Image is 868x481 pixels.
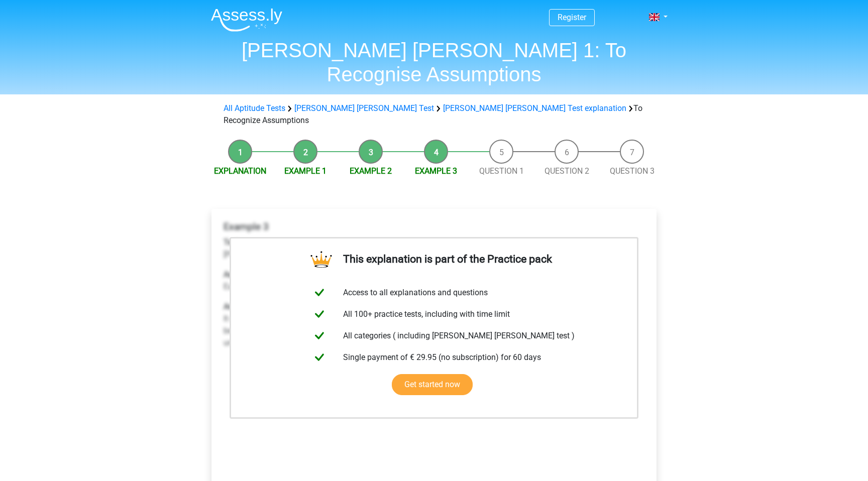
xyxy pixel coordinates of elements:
b: Example 3 [224,221,269,232]
div: To Recognize Assumptions [220,102,648,127]
p: Eating chips is the main reason [PERSON_NAME] isn't losing weight right now. [224,269,644,293]
p: [PERSON_NAME] should eat less chips to lose weight for the bike race [DATE]. [224,236,644,261]
p: It doesn't need to be assumed that eating chips are the main reason [PERSON_NAME] doesn't lose we... [224,301,644,349]
b: Answer [224,302,250,311]
a: [PERSON_NAME] [PERSON_NAME] Test [294,103,434,113]
a: All Aptitude Tests [224,103,285,113]
a: Question 2 [545,166,589,176]
h1: [PERSON_NAME] [PERSON_NAME] 1: To Recognise Assumptions [203,38,665,86]
a: Get started now [392,374,473,395]
a: Question 1 [479,166,524,176]
b: Text [224,237,239,247]
a: Register [558,13,586,22]
b: Assumption [224,270,266,279]
a: Question 3 [610,166,655,176]
a: [PERSON_NAME] [PERSON_NAME] Test explanation [443,103,626,113]
a: Example 2 [350,166,392,176]
a: Explanation [214,166,266,176]
a: Example 1 [284,166,327,176]
a: Example 3 [415,166,457,176]
img: Assessly [211,8,282,32]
